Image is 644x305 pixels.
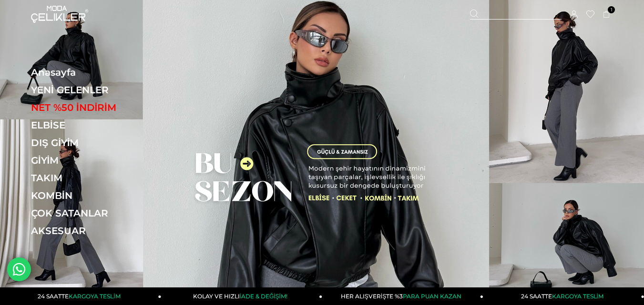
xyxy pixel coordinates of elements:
[69,293,120,300] span: KARGOYA TESLİM
[0,287,162,305] a: 24 SAATTEKARGOYA TESLİM
[31,190,162,201] a: KOMBİN
[240,293,287,300] span: İADE & DEĞİŞİM!
[403,293,461,300] span: PARA PUAN KAZAN
[31,225,162,236] a: AKSESUAR
[162,287,323,305] a: KOLAY VE HIZLIİADE & DEĞİŞİM!
[322,287,483,305] a: HER ALIŞVERİŞTE %3PARA PUAN KAZAN
[31,207,162,219] a: ÇOK SATANLAR
[608,6,615,13] span: 1
[552,293,603,300] span: KARGOYA TESLİM
[31,119,162,131] a: ELBİSE
[31,67,162,78] a: Anasayfa
[31,155,162,166] a: GİYİM
[603,11,610,18] a: 1
[31,172,162,184] a: TAKIM
[31,84,162,96] a: YENİ GELENLER
[31,137,162,148] a: DIŞ GİYİM
[31,6,88,23] img: logo
[31,102,162,113] a: NET %50 İNDİRİM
